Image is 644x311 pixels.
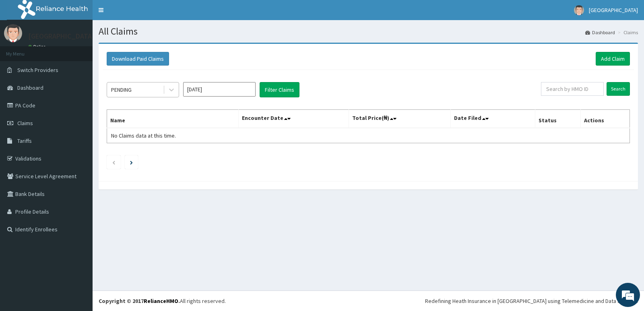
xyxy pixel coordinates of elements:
[99,26,638,37] h1: All Claims
[616,29,638,36] li: Claims
[112,159,116,166] a: Previous page
[111,132,176,139] span: No Claims data at this time.
[183,82,256,97] input: Select Month and Year
[130,159,133,166] a: Next page
[111,86,132,94] div: PENDING
[17,137,32,144] span: Tariffs
[574,5,584,15] img: User Image
[451,110,535,128] th: Date Filed
[4,24,22,42] img: User Image
[425,297,638,305] div: Redefining Heath Insurance in [GEOGRAPHIC_DATA] using Telemedicine and Data Science!
[93,290,644,311] footer: All rights reserved.
[596,52,630,66] a: Add Claim
[107,110,239,128] th: Name
[589,6,638,14] span: [GEOGRAPHIC_DATA]
[349,110,450,128] th: Total Price(₦)
[28,44,47,49] a: Online
[239,110,349,128] th: Encounter Date
[17,84,43,91] span: Dashboard
[99,297,180,305] strong: Copyright © 2017 .
[585,29,615,36] a: Dashboard
[28,33,95,40] p: [GEOGRAPHIC_DATA]
[144,297,178,305] a: RelianceHMO
[580,110,630,128] th: Actions
[17,119,33,127] span: Claims
[541,82,604,96] input: Search by HMO ID
[17,66,58,74] span: Switch Providers
[260,82,299,97] button: Filter Claims
[107,52,169,66] button: Download Paid Claims
[535,110,580,128] th: Status
[607,82,630,96] input: Search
